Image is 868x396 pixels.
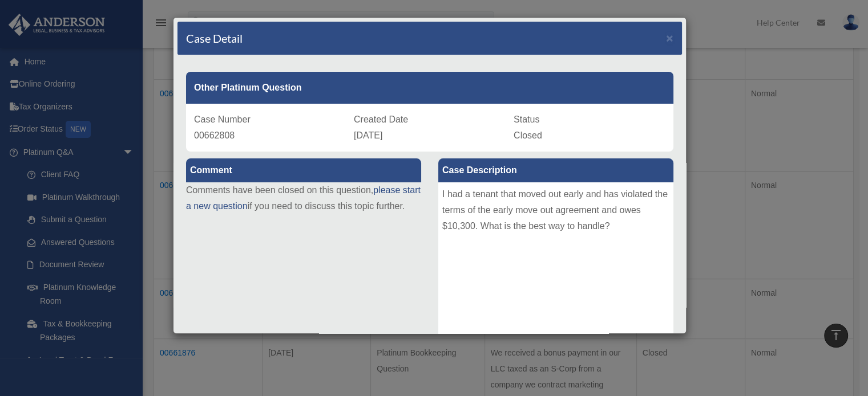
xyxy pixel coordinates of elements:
[194,130,235,140] span: 00662808
[666,32,673,44] button: Close
[186,185,421,211] a: please start a new question
[186,72,673,104] div: Other Platinum Question
[186,158,421,182] label: Comment
[666,31,673,44] span: ×
[186,30,243,46] h4: Case Detail
[354,115,408,124] span: Created Date
[438,158,673,182] label: Case Description
[514,130,542,140] span: Closed
[354,130,382,140] span: [DATE]
[186,182,421,214] p: Comments have been closed on this question, if you need to discuss this topic further.
[514,115,539,124] span: Status
[194,115,251,124] span: Case Number
[438,182,673,353] div: I had a tenant that moved out early and has violated the terms of the early move out agreement an...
